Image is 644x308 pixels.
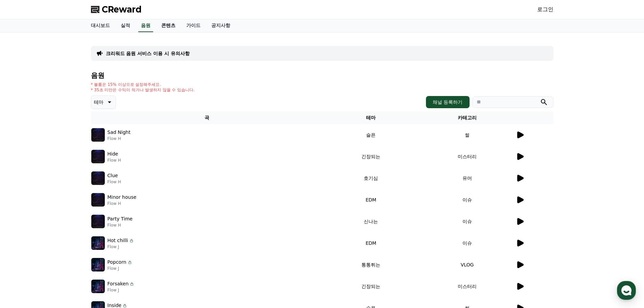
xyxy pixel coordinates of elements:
button: 테마 [91,95,116,109]
p: Flow J [108,266,133,271]
a: 크리워드 음원 서비스 이용 시 유의사항 [106,50,190,57]
span: 설정 [104,224,113,230]
a: 로그인 [537,5,553,14]
a: 음원 [138,19,153,32]
td: VLOG [419,254,516,276]
p: Flow H [108,222,133,228]
p: * 35초 미만은 수익이 적거나 발생하지 않을 수 있습니다. [91,87,195,93]
p: Party Time [108,215,133,222]
p: Flow H [108,136,130,141]
td: 슬픈 [323,124,419,146]
td: 유머 [419,167,516,189]
td: 호기심 [323,167,419,189]
td: 긴장되는 [323,146,419,167]
a: 가이드 [181,19,206,32]
th: 카테고리 [419,112,516,124]
p: Popcorn [108,259,126,266]
h4: 음원 [91,72,553,79]
td: 긴장되는 [323,276,419,297]
img: music [91,236,105,250]
img: music [91,150,105,163]
a: 실적 [115,19,136,32]
p: Flow J [108,244,134,250]
p: Flow H [108,201,137,206]
span: 대화 [62,225,70,230]
a: CReward [91,4,142,15]
a: 홈 [2,214,45,231]
button: 채널 등록하기 [426,96,469,108]
p: Sad Night [108,129,130,136]
p: Hot chilli [108,237,128,244]
a: 대시보드 [86,19,115,32]
td: EDM [323,189,419,211]
p: Minor house [108,194,137,201]
td: EDM [323,232,419,254]
img: music [91,258,105,271]
p: 테마 [94,97,103,107]
a: 설정 [87,214,130,231]
p: Flow H [108,158,121,163]
p: Forsaken [108,280,129,287]
p: Hide [108,150,118,158]
p: Flow H [108,179,121,185]
td: 썰 [419,124,516,146]
img: music [91,280,105,293]
img: music [91,193,105,207]
span: CReward [102,4,142,15]
td: 신나는 [323,211,419,232]
img: music [91,171,105,185]
td: 이슈 [419,232,516,254]
td: 미스터리 [419,146,516,167]
a: 콘텐츠 [156,19,181,32]
td: 이슈 [419,211,516,232]
td: 통통튀는 [323,254,419,276]
p: Clue [108,172,118,179]
img: music [91,128,105,142]
p: * 볼륨은 15% 이상으로 설정해주세요. [91,82,195,87]
a: 공지사항 [206,19,236,32]
img: music [91,215,105,228]
td: 미스터리 [419,276,516,297]
th: 테마 [323,112,419,124]
a: 대화 [45,214,87,231]
td: 이슈 [419,189,516,211]
p: Flow J [108,287,135,293]
span: 홈 [21,224,25,230]
th: 곡 [91,112,323,124]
